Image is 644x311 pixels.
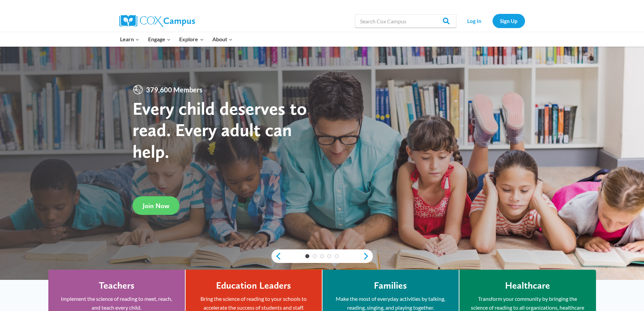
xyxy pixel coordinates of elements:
[271,252,282,260] a: previous
[460,14,489,28] a: Log In
[363,252,373,260] a: next
[148,35,171,44] span: Engage
[493,14,525,28] a: Sign Up
[216,280,291,291] h4: Education Leaders
[327,254,331,258] a: 4
[335,254,339,258] a: 5
[99,280,135,291] h4: Teachers
[116,32,237,46] nav: Primary Navigation
[133,97,307,162] strong: Every child deserves to read. Every adult can help.
[271,249,373,263] div: content slider buttons
[305,254,309,258] a: 1
[133,196,180,215] a: Join Now
[374,280,407,291] h4: Families
[505,280,550,291] h4: Healthcare
[355,14,456,28] input: Search Cox Campus
[313,254,317,258] a: 2
[460,14,525,28] nav: Secondary Navigation
[212,35,233,44] span: About
[179,35,204,44] span: Explore
[119,15,195,27] img: Cox Campus
[320,254,324,258] a: 3
[143,84,205,95] span: 379,600 Members
[143,202,169,210] span: Join Now
[120,35,139,44] span: Learn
